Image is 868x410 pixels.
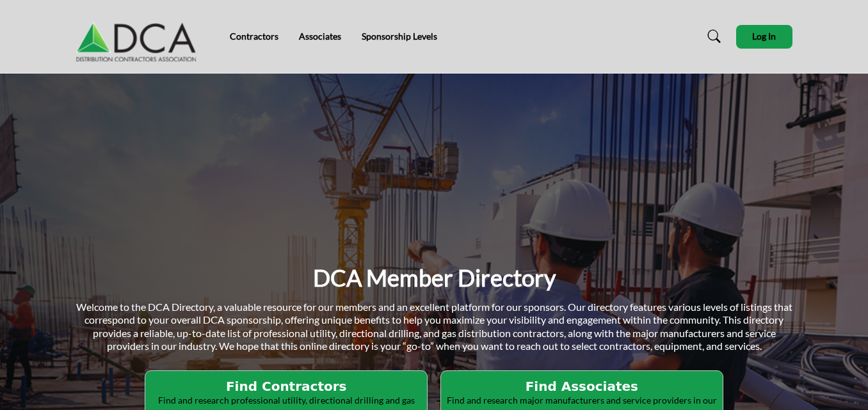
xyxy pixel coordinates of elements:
[695,26,729,47] a: Search
[230,31,278,42] a: Contractors
[362,31,437,42] a: Sponsorship Levels
[149,379,423,394] h2: Find Contractors
[445,379,719,394] h2: Find Associates
[76,11,203,62] img: Site Logo
[313,263,556,293] h1: DCA Member Directory
[299,31,341,42] a: Associates
[752,31,776,42] span: Log In
[76,301,792,352] span: Welcome to the DCA Directory, a valuable resource for our members and an excellent platform for o...
[736,25,792,49] button: Log In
